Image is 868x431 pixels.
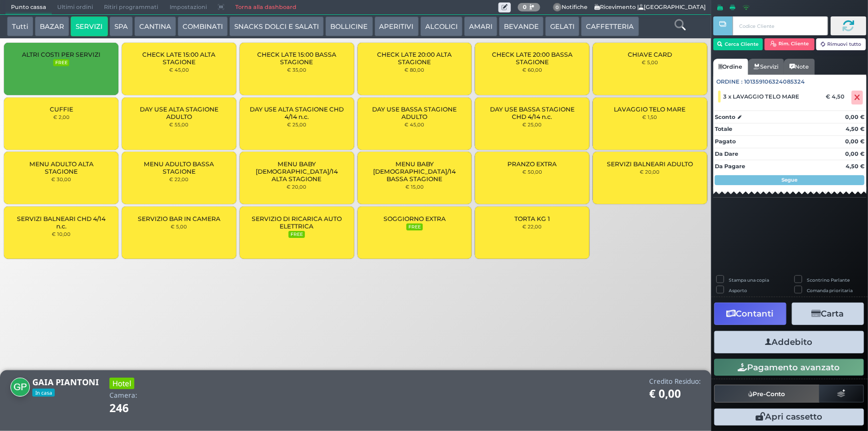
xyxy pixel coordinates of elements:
[845,138,865,145] strong: 0,00 €
[52,0,98,14] span: Ultimi ordini
[130,106,228,120] span: DAY USE ALTA STAGIONE ADULTO
[405,184,424,190] small: € 15,00
[483,51,581,66] span: CHECK LATE 20:00 BASSA STAGIONE
[607,160,693,168] span: SERVIZI BALNEARI ADULTO
[792,303,864,325] button: Carta
[171,223,187,229] small: € 5,00
[845,150,865,157] strong: 0,00 €
[366,160,463,183] span: MENU BABY [DEMOGRAPHIC_DATA]/14 BASSA STAGIONE
[508,160,557,168] span: PRANZO EXTRA
[109,392,137,399] h4: Camera:
[53,59,69,66] small: FREE
[846,125,865,132] strong: 4,50 €
[10,378,30,397] img: GAIA PIANTONI
[628,51,672,58] span: CHIAVE CARD
[366,51,463,66] span: CHECK LATE 20:00 ALTA STAGIONE
[169,176,189,182] small: € 22,00
[545,16,579,36] button: GELATI
[745,78,805,86] span: 101359106324085324
[553,3,562,12] span: 0
[715,150,738,157] strong: Da Dare
[729,287,747,294] label: Asporto
[325,16,373,36] button: BOLLICINE
[248,215,346,230] span: SERVIZIO DI RICARICA AUTO ELETTRICA
[35,16,69,36] button: BAZAR
[52,231,71,237] small: € 10,00
[134,16,176,36] button: CANTINA
[164,0,212,14] span: Impostazioni
[375,16,419,36] button: APERITIVI
[714,303,786,325] button: Contanti
[717,78,743,86] span: Ordine :
[109,402,157,415] h1: 246
[499,16,544,36] button: BEVANDE
[640,169,660,175] small: € 20,00
[733,16,828,35] input: Codice Cliente
[287,184,307,190] small: € 20,00
[287,67,306,73] small: € 35,00
[816,38,867,50] button: Rimuovi tutto
[32,389,55,397] span: In casa
[522,169,542,175] small: € 50,00
[714,359,864,376] button: Pagamento avanzato
[248,160,346,183] span: MENU BABY [DEMOGRAPHIC_DATA]/14 ALTA STAGIONE
[53,114,70,120] small: € 2,00
[714,331,864,353] button: Addebito
[287,121,306,127] small: € 25,00
[649,388,701,400] h1: € 0,00
[522,67,542,73] small: € 60,00
[715,125,732,132] strong: Totale
[846,163,865,170] strong: 4,50 €
[229,16,324,36] button: SNACKS DOLCI E SALATI
[724,93,800,100] span: 3 x LAVAGGIO TELO MARE
[523,223,542,229] small: € 22,00
[523,121,542,127] small: € 25,00
[22,51,100,58] span: ALTRI COSTI PER SERVIZI
[248,106,346,120] span: DAY USE ALTA STAGIONE CHD 4/14 n.c.
[130,51,228,66] span: CHECK LATE 15:00 ALTA STAGIONE
[366,106,463,120] span: DAY USE BASSA STAGIONE ADULTO
[420,16,463,36] button: ALCOLICI
[514,215,550,222] span: TORTA KG 1
[807,277,850,283] label: Scontrino Parlante
[404,121,424,127] small: € 45,00
[5,0,52,14] span: Punto cassa
[12,215,110,230] span: SERVIZI BALNEARI CHD 4/14 n.c.
[782,177,798,183] strong: Segue
[807,287,853,294] label: Comanda prioritaria
[483,106,581,120] span: DAY USE BASSA STAGIONE CHD 4/14 n.c.
[715,113,735,121] strong: Sconto
[845,113,865,120] strong: 0,00 €
[581,16,639,36] button: CAFFETTERIA
[464,16,497,36] button: AMARI
[289,231,304,238] small: FREE
[713,38,764,50] button: Cerca Cliente
[714,385,820,403] button: Pre-Conto
[406,223,422,230] small: FREE
[523,3,527,10] b: 0
[784,59,814,75] a: Note
[169,67,189,73] small: € 45,00
[130,160,228,175] span: MENU ADULTO BASSA STAGIONE
[642,59,658,65] small: € 5,00
[169,121,189,127] small: € 55,00
[230,0,302,14] a: Torna alla dashboard
[138,215,220,222] span: SERVIZIO BAR IN CAMERA
[98,0,164,14] span: Ritiri programmati
[51,176,71,182] small: € 30,00
[714,409,864,426] button: Apri cassetto
[12,160,110,175] span: MENU ADULTO ALTA STAGIONE
[729,277,769,283] label: Stampa una copia
[715,138,736,145] strong: Pagato
[649,378,701,385] h4: Credito Residuo:
[32,376,99,388] b: GAIA PIANTONI
[71,16,107,36] button: SERVIZI
[109,16,133,36] button: SPA
[384,215,446,222] span: SOGGIORNO EXTRA
[824,93,850,100] div: € 4,50
[765,38,815,50] button: Rim. Cliente
[50,106,73,113] span: CUFFIE
[404,67,424,73] small: € 80,00
[748,59,784,75] a: Servizi
[178,16,228,36] button: COMBINATI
